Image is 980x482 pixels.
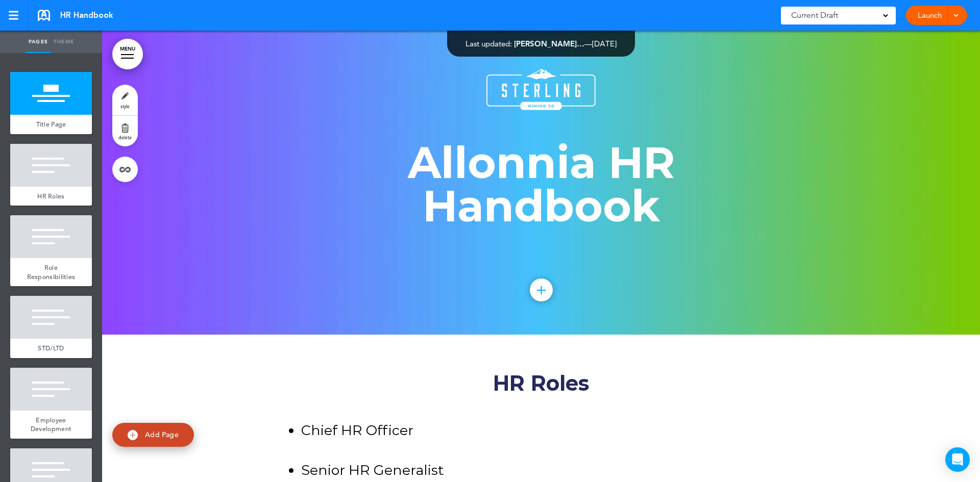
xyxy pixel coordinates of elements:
a: Launch [914,6,946,25]
span: Add Page [145,430,179,439]
a: MENU [112,39,143,69]
span: [DATE] [592,39,617,48]
a: Add Page [112,423,194,447]
span: Role Responsibilities [27,263,76,281]
span: HR Roles [37,192,64,200]
div: — [465,40,617,47]
span: STD/LTD [38,344,64,352]
a: Role Responsibilities [10,258,92,286]
a: style [112,85,138,115]
span: Title Page [36,120,66,129]
img: add.svg [128,430,138,440]
span: HR Handbook [60,10,113,21]
a: HR Roles [10,187,92,206]
span: HR Roles [493,370,589,396]
a: Title Page [10,115,92,134]
a: Theme [51,31,77,53]
a: STD/LTD [10,339,92,358]
span: Last updated: [465,39,512,48]
span: Senior HR Generalist [301,462,448,478]
span: Employee Development [31,416,71,434]
a: Pages [26,31,51,53]
div: Open Intercom Messenger [945,447,970,472]
span: Current Draft [791,8,838,22]
strong: Allonnia HR Handbook [408,136,675,232]
span: Chief HR Officer [301,422,413,439]
a: Employee Development [10,411,92,439]
span: delete [118,134,132,140]
a: delete [112,116,138,146]
span: [PERSON_NAME]… [514,39,584,48]
span: style [120,103,130,109]
img: 1462629192.png [486,69,596,110]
